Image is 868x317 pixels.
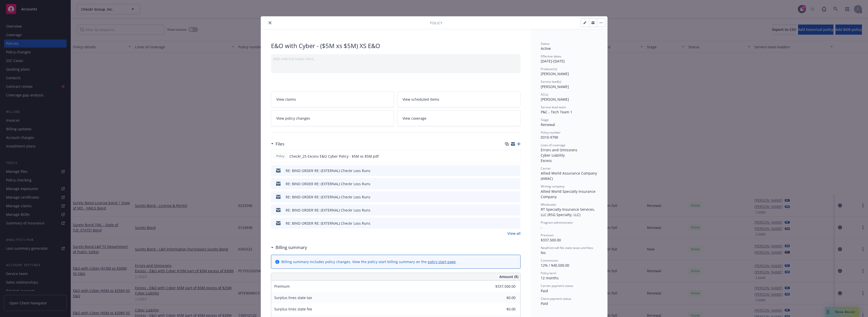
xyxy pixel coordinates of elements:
[286,207,370,213] div: RE: BIND ORDER RE: (EXTERNAL) Checkr Loss Runs
[541,246,593,250] span: Newfront will file state taxes and fees
[541,238,561,242] span: $337,500.00
[541,147,597,153] div: Errors and Omissions
[506,168,510,173] button: download file
[271,110,394,126] a: View policy changes
[286,168,370,173] div: RE: BIND ORDER RE: (EXTERNAL) Checkr Loss Runs
[274,307,312,311] span: Surplus lines state fee
[541,54,597,64] div: [DATE] - [DATE]
[428,259,456,264] a: policy start page
[541,110,572,114] span: P&C - Tech Team 1
[286,194,370,200] div: RE: BIND ORDER RE: (EXTERNAL) Checkr Loss Runs
[506,194,510,200] button: download file
[267,20,273,26] button: close
[541,207,596,217] span: RT Specialty Insurance Services, LLC (RSG Specialty, LLC)
[541,67,557,71] span: Producer(s)
[506,154,510,159] button: download file
[541,105,566,109] span: Service lead team
[541,71,569,76] span: [PERSON_NAME]
[276,244,307,251] h3: Billing summary
[541,79,561,84] span: Service lead(s)
[289,154,379,159] span: Checkr_25 Excess E&O Cyber Policy - $5M xs $5M.pdf
[486,283,519,290] input: 0.00
[541,258,558,263] span: Commission
[541,41,550,46] span: Status
[541,301,548,306] span: Paid
[397,91,521,107] a: View scheduled items
[276,141,284,147] h3: Files
[514,154,518,159] button: preview file
[514,207,519,213] button: preview file
[541,189,596,199] span: Allied World Specialty Insurance Company
[281,259,457,264] div: Billing summary includes policy changes. View the policy start billing summary on the .
[541,158,597,163] div: Excess
[541,118,549,122] span: Stage
[271,244,307,251] div: Billing summary
[541,276,559,280] span: 12 months
[514,168,519,173] button: preview file
[541,284,573,288] span: Carrier payment status
[541,171,598,181] span: Allied World Assurance Company (AWAC)
[506,221,510,226] button: download file
[514,194,519,200] button: preview file
[541,271,556,275] span: Policy term
[514,181,519,186] button: preview file
[397,110,521,126] a: View coverage
[402,116,426,121] span: View coverage
[541,250,546,255] span: No
[271,141,284,147] div: Files
[276,116,310,121] span: View policy changes
[506,181,510,186] button: download file
[430,20,442,26] span: Policy
[541,263,569,268] span: 12% / $40,500.00
[541,122,555,127] span: Renewal
[541,220,573,225] span: Program administrator
[541,153,597,158] div: Cyber Liability
[402,97,439,102] span: View scheduled items
[271,41,521,50] div: E&O with Cyber - ($5M xs $5M) XS E&O
[541,202,557,207] span: Wholesaler
[506,207,510,213] button: download file
[274,284,290,289] span: Premium
[541,184,564,188] span: Writing company
[541,135,558,140] span: 0310-9790
[541,97,569,102] span: [PERSON_NAME]
[507,231,521,236] a: View all
[276,97,296,102] span: View claims
[273,56,519,61] div: Add internal notes here...
[271,91,394,107] a: View claims
[486,305,519,313] input: 0.00
[274,295,312,300] span: Surplus lines state tax
[541,130,561,135] span: Policy number
[541,54,561,58] span: Effective dates
[486,294,519,302] input: 0.00
[275,154,285,158] span: Policy
[541,225,542,230] span: -
[541,166,551,171] span: Carrier
[499,274,518,279] span: Amount ($)
[541,143,565,147] span: Lines of coverage
[541,46,551,51] span: Active
[541,233,554,237] span: Premium
[514,221,519,226] button: preview file
[541,92,548,97] span: AC(s)
[286,181,370,186] div: RE: BIND ORDER RE: (EXTERNAL) Checkr Loss Runs
[541,84,569,89] span: [PERSON_NAME]
[286,221,370,226] div: RE: BIND ORDER RE: (EXTERNAL) Checkr Loss Runs
[541,297,571,301] span: Client payment status
[541,288,548,293] span: Paid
